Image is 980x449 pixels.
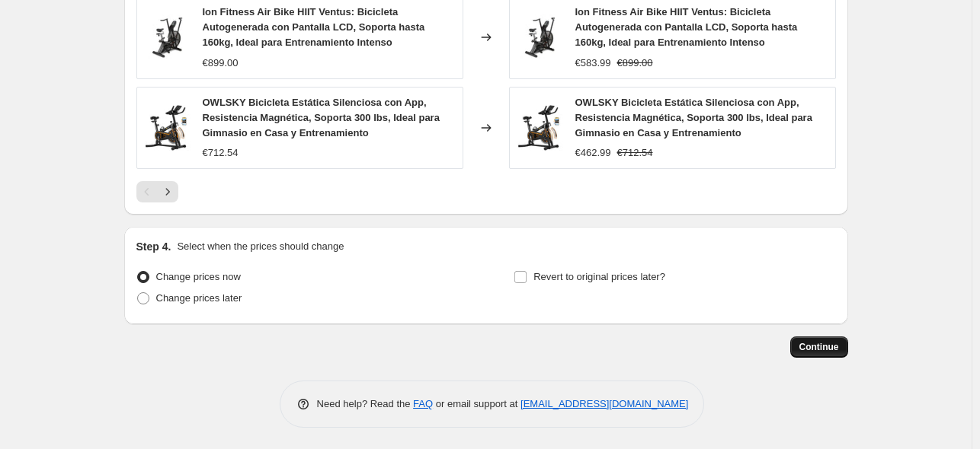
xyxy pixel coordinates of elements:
[136,181,178,202] nav: Pagination
[520,398,688,409] a: [EMAIL_ADDRESS][DOMAIN_NAME]
[517,105,563,151] img: 61zDYlEsnzL_80x.jpg
[617,145,653,161] strike: €712.54
[575,97,812,139] span: OWLSKY Bicicleta Estática Silenciosa con App, Resistencia Magnética, Soporta 300 lbs, Ideal para ...
[203,97,440,139] span: OWLSKY Bicicleta Estática Silenciosa con App, Resistencia Magnética, Soporta 300 lbs, Ideal para ...
[156,292,242,304] span: Change prices later
[157,181,178,202] button: Next
[575,56,611,71] div: €583.99
[575,6,798,48] span: Ion Fitness Air Bike HIIT Ventus: Bicicleta Autogenerada con Pantalla LCD, Soporta hasta 160kg, I...
[575,145,611,161] div: €462.99
[145,14,191,60] img: 51TOZQybpmL_80x.jpg
[156,271,241,282] span: Change prices now
[203,6,425,48] span: Ion Fitness Air Bike HIIT Ventus: Bicicleta Autogenerada con Pantalla LCD, Soporta hasta 160kg, I...
[790,336,848,358] button: Continue
[799,341,839,353] span: Continue
[145,105,191,151] img: 61zDYlEsnzL_80x.jpg
[177,239,344,254] p: Select when the prices should change
[203,56,239,71] div: €899.00
[413,398,433,409] a: FAQ
[617,56,653,71] strike: €899.00
[533,271,665,282] span: Revert to original prices later?
[433,398,520,409] span: or email support at
[203,145,239,161] div: €712.54
[136,239,171,254] h2: Step 4.
[317,398,414,409] span: Need help? Read the
[517,14,563,60] img: 51TOZQybpmL_80x.jpg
